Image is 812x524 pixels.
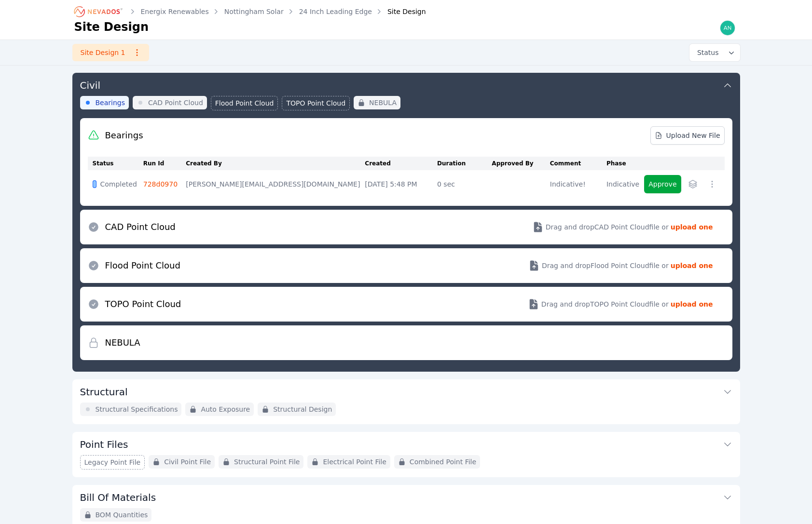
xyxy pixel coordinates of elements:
[72,432,740,477] div: Point FilesLegacy Point FileCivil Point FileStructural Point FileElectrical Point FileCombined Po...
[96,98,125,107] span: Bearings
[80,432,732,455] button: Point Files
[143,157,186,170] th: Run Id
[186,170,365,198] td: [PERSON_NAME][EMAIL_ADDRESS][DOMAIN_NAME]
[201,404,250,414] span: Auto Exposure
[606,179,639,189] div: Indicative
[516,291,725,318] button: Drag and dropTOPO Point Cloudfile or upload one
[164,457,211,467] span: Civil Point File
[72,73,740,372] div: CivilBearingsCAD Point CloudFlood Point CloudTOPO Point CloudNEBULABearingsUpload New FileStatusR...
[224,7,284,16] a: Nottingham Solar
[550,157,606,170] th: Comment
[521,214,725,241] button: Drag and dropCAD Point Cloudfile or upload one
[650,126,725,145] a: Upload New File
[215,98,274,108] span: Flood Point Cloud
[671,299,713,309] strong: upload one
[365,170,437,198] td: [DATE] 5:48 PM
[72,379,740,424] div: StructuralStructural SpecificationsAuto ExposureStructural Design
[74,19,149,35] h1: Site Design
[100,179,137,189] span: Completed
[323,457,386,467] span: Electrical Point File
[671,222,713,232] strong: upload one
[80,379,732,403] button: Structural
[671,261,713,270] strong: upload one
[606,157,644,170] th: Phase
[369,98,397,107] span: NEBULA
[105,336,140,349] h2: NEBULA
[80,491,156,504] h3: Bill Of Materials
[105,129,143,142] h2: Bearings
[105,297,181,311] h2: TOPO Point Cloud
[148,98,203,107] span: CAD Point Cloud
[693,48,719,57] span: Status
[96,404,178,414] span: Structural Specifications
[88,157,143,170] th: Status
[74,4,426,19] nav: Breadcrumb
[80,79,100,92] h3: Civil
[550,179,602,189] div: Indicative!
[542,261,669,270] span: Drag and drop Flood Point Cloud file or
[84,457,141,467] span: Legacy Point File
[80,385,128,399] h3: Structural
[143,180,178,188] a: 728d0970
[80,485,732,508] button: Bill Of Materials
[720,20,735,36] img: andrew@nevados.solar
[80,73,732,96] button: Civil
[105,220,176,234] h2: CAD Point Cloud
[541,299,669,309] span: Drag and drop TOPO Point Cloud file or
[96,510,148,520] span: BOM Quantities
[234,457,300,467] span: Structural Point File
[286,98,345,108] span: TOPO Point Cloud
[644,175,681,193] button: Approve
[374,7,426,16] div: Site Design
[437,179,487,189] div: 0 sec
[546,222,669,232] span: Drag and drop CAD Point Cloud file or
[689,44,740,61] button: Status
[517,252,725,279] button: Drag and dropFlood Point Cloudfile or upload one
[141,7,209,16] a: Energix Renewables
[655,131,720,140] span: Upload New File
[299,7,372,16] a: 24 Inch Leading Edge
[186,157,365,170] th: Created By
[365,157,437,170] th: Created
[410,457,476,467] span: Combined Point File
[437,157,492,170] th: Duration
[105,259,180,272] h2: Flood Point Cloud
[273,404,332,414] span: Structural Design
[80,438,128,451] h3: Point Files
[492,157,550,170] th: Approved By
[72,44,149,61] a: Site Design 1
